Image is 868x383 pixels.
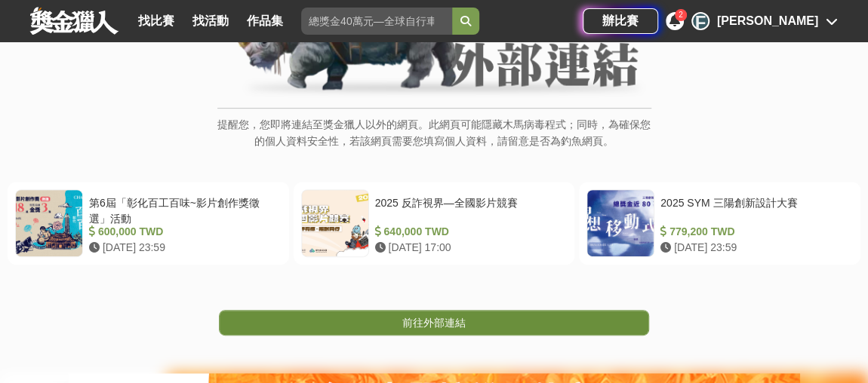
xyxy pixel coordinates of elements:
[375,224,562,240] div: 640,000 TWD
[402,317,466,329] span: 前往外部連結
[660,224,847,240] div: 779,200 TWD
[579,182,860,265] a: 2025 SYM 三陽創新設計大賽 779,200 TWD [DATE] 23:59
[241,11,289,32] a: 作品集
[132,11,180,32] a: 找比賽
[583,8,658,34] a: 辦比賽
[375,195,562,224] div: 2025 反詐視界—全國影片競賽
[660,195,847,224] div: 2025 SYM 三陽創新設計大賽
[219,310,649,336] a: 前往外部連結
[294,182,575,265] a: 2025 反詐視界—全國影片競賽 640,000 TWD [DATE] 17:00
[89,195,275,224] div: 第6屆「彰化百工百味~影片創作獎徵選」活動
[8,182,289,265] a: 第6屆「彰化百工百味~影片創作獎徵選」活動 600,000 TWD [DATE] 23:59
[691,12,709,30] div: F
[186,11,235,32] a: 找活動
[679,11,683,19] span: 2
[301,8,452,35] input: 總獎金40萬元—全球自行車設計比賽
[660,240,847,256] div: [DATE] 23:59
[217,116,651,165] p: 提醒您，您即將連結至獎金獵人以外的網頁。此網頁可能隱藏木馬病毒程式；同時，為確保您的個人資料安全性，若該網頁需要您填寫個人資料，請留意是否為釣魚網頁。
[89,224,275,240] div: 600,000 TWD
[89,240,275,256] div: [DATE] 23:59
[375,240,562,256] div: [DATE] 17:00
[717,12,818,30] div: [PERSON_NAME]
